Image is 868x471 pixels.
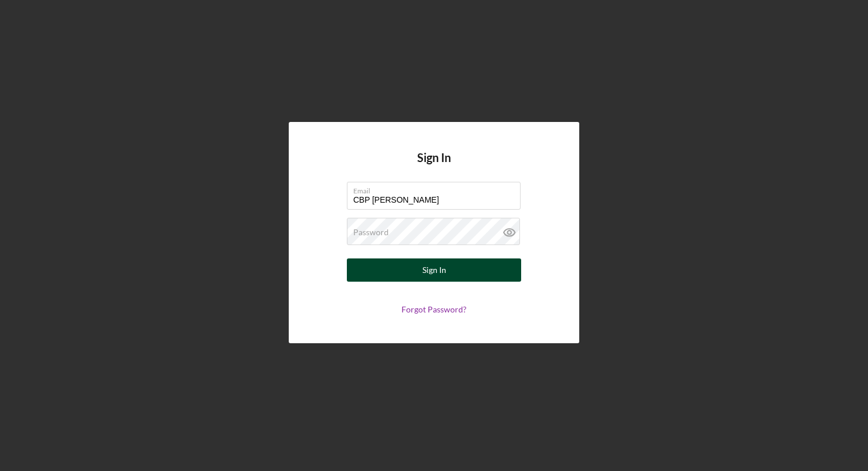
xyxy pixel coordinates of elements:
label: Password [353,228,389,237]
h4: Sign In [417,151,451,182]
label: Email [353,182,521,195]
button: Sign In [347,258,521,282]
a: Forgot Password? [401,304,467,314]
div: Sign In [422,258,446,282]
